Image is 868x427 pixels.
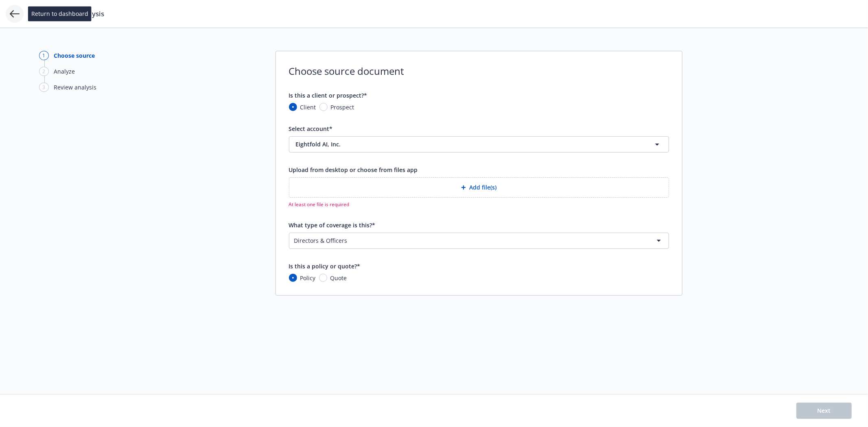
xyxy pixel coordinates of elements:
span: Is this a policy or quote?* [289,262,361,270]
div: 1 [39,51,49,60]
input: Quote [319,274,327,282]
button: Add file(s) [289,177,669,198]
span: Is this a client or prospect?* [289,91,367,99]
span: Upload from desktop or choose from files app [289,166,418,174]
span: Quote [330,274,347,282]
div: Choose source [54,51,95,60]
span: At least one file is required [289,201,669,208]
input: Policy [289,274,297,282]
span: Prospect [331,103,354,111]
button: Next [796,403,852,419]
span: Return to dashboard [31,9,88,18]
span: Client [300,103,316,111]
span: What type of coverage is this?* [289,221,376,229]
div: Review analysis [54,83,96,91]
span: Choose source document [289,64,669,78]
input: Client [289,103,297,111]
span: Select account* [289,125,333,133]
button: Eightfold AI, Inc. [289,136,669,152]
span: Policy [300,274,316,282]
div: 2 [39,67,49,76]
div: Analyze [54,67,75,76]
span: Eightfold AI, Inc. [296,140,617,148]
div: 3 [39,83,49,92]
input: Prospect [319,103,328,111]
span: Next [818,407,831,414]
